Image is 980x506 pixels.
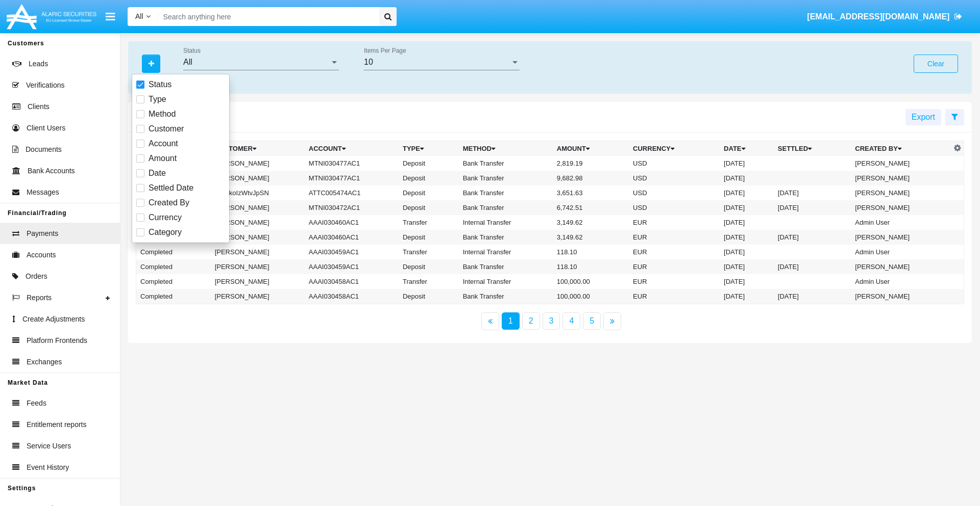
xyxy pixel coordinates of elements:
[149,138,178,150] span: Account
[211,215,305,230] td: [PERSON_NAME]
[720,259,774,274] td: [DATE]
[305,156,399,171] td: MTNI030477AC1
[149,123,184,135] span: Customer
[149,78,171,91] span: Status
[543,312,560,330] a: 3
[774,185,851,200] td: [DATE]
[459,259,553,274] td: Bank Transfer
[305,141,399,156] th: Account
[211,200,305,215] td: [PERSON_NAME]
[851,156,951,171] td: [PERSON_NAME]
[29,59,48,69] span: Leads
[27,462,69,473] span: Event History
[22,314,85,325] span: Create Adjustments
[553,141,629,156] th: Amount
[211,245,305,259] td: [PERSON_NAME]
[720,141,774,156] th: Date
[720,200,774,215] td: [DATE]
[914,55,958,73] button: Clear
[211,185,305,200] td: sJpTkoIzWtvJpSN
[774,200,851,215] td: [DATE]
[553,274,629,289] td: 100,000.00
[149,108,176,120] span: Method
[305,274,399,289] td: AAAI030458AC1
[136,245,211,259] td: Completed
[149,182,193,194] span: Settled Date
[27,441,71,451] span: Service Users
[502,312,520,330] a: 1
[459,245,553,259] td: Internal Transfer
[211,289,305,304] td: [PERSON_NAME]
[211,171,305,185] td: [PERSON_NAME]
[399,200,459,215] td: Deposit
[128,11,158,22] a: All
[459,230,553,245] td: Bank Transfer
[27,398,46,409] span: Feeds
[5,2,98,32] img: Logo image
[305,215,399,230] td: AAAI030460AC1
[851,289,951,304] td: [PERSON_NAME]
[459,215,553,230] td: Internal Transfer
[774,141,851,156] th: Settled
[905,109,941,125] button: Export
[851,185,951,200] td: [PERSON_NAME]
[27,250,56,260] span: Accounts
[912,113,935,121] span: Export
[629,289,720,304] td: EUR
[459,200,553,215] td: Bank Transfer
[459,141,553,156] th: Method
[720,289,774,304] td: [DATE]
[802,3,967,31] a: [EMAIL_ADDRESS][DOMAIN_NAME]
[720,230,774,245] td: [DATE]
[399,141,459,156] th: Type
[364,58,373,66] span: 10
[583,312,601,330] a: 5
[149,211,182,224] span: Currency
[399,259,459,274] td: Deposit
[629,185,720,200] td: USD
[553,200,629,215] td: 6,742.51
[774,289,851,304] td: [DATE]
[28,166,75,176] span: Bank Accounts
[553,289,629,304] td: 100,000.00
[26,80,64,91] span: Verifications
[553,156,629,171] td: 2,819.19
[28,101,50,112] span: Clients
[851,274,951,289] td: Admin User
[720,245,774,259] td: [DATE]
[183,58,192,66] span: All
[305,185,399,200] td: ATTC005474AC1
[851,141,951,156] th: Created By
[26,144,62,155] span: Documents
[149,167,166,179] span: Date
[27,357,62,367] span: Exchanges
[459,274,553,289] td: Internal Transfer
[459,171,553,185] td: Bank Transfer
[27,228,58,239] span: Payments
[553,185,629,200] td: 3,651.63
[720,215,774,230] td: [DATE]
[128,312,972,330] nav: paginator
[720,274,774,289] td: [DATE]
[136,259,211,274] td: Completed
[629,274,720,289] td: EUR
[553,230,629,245] td: 3,149.62
[399,171,459,185] td: Deposit
[399,185,459,200] td: Deposit
[211,141,305,156] th: Customer
[149,226,182,238] span: Category
[399,215,459,230] td: Transfer
[27,292,52,303] span: Reports
[149,152,177,165] span: Amount
[851,230,951,245] td: [PERSON_NAME]
[851,200,951,215] td: [PERSON_NAME]
[149,197,189,209] span: Created By
[720,156,774,171] td: [DATE]
[135,12,143,20] span: All
[629,141,720,156] th: Currency
[305,230,399,245] td: AAAI030460AC1
[149,93,166,105] span: Type
[851,245,951,259] td: Admin User
[211,259,305,274] td: [PERSON_NAME]
[851,171,951,185] td: [PERSON_NAME]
